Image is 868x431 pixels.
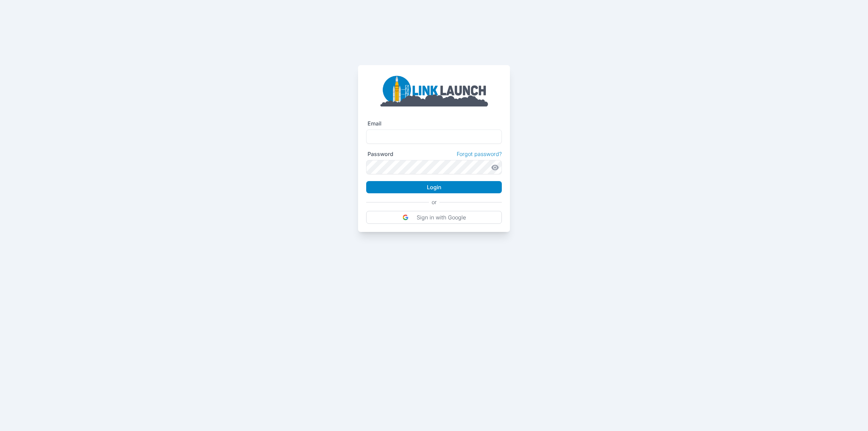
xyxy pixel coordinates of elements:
img: linklaunch_big.2e5cdd30.png [380,73,488,106]
img: DIz4rYaBO0VM93JpwbwaJtqNfEsbwZFgEL50VtgcJLBV6wK9aKtfd+cEkvuBfcC37k9h8VGR+csPdltgAAAABJRU5ErkJggg== [402,214,409,220]
button: Login [366,181,502,193]
label: Email [368,120,381,127]
a: Forgot password? [457,151,502,157]
label: Password [368,151,393,157]
p: Sign in with Google [417,214,466,221]
p: or [432,199,437,205]
button: Sign in with Google [366,211,502,224]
